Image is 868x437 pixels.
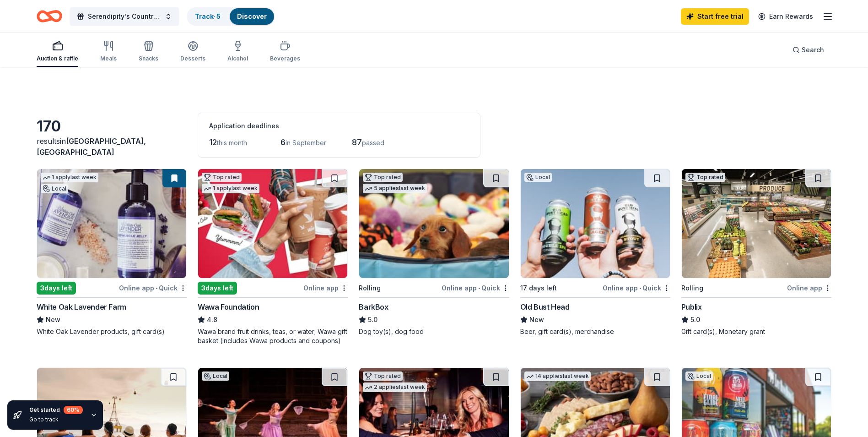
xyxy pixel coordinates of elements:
span: 87 [352,137,362,147]
span: passed [362,139,384,147]
div: Meals [100,55,117,62]
span: 6 [280,137,286,147]
img: Image for Old Bust Head [521,169,670,278]
div: Desserts [180,55,205,62]
a: Start free trial [681,8,749,25]
div: Rolling [359,283,381,294]
button: Track· 5Discover [187,7,275,26]
button: Snacks [139,37,158,67]
div: Get started [29,406,83,414]
div: Top rated [363,173,403,182]
div: 17 days left [520,283,557,294]
div: Wawa brand fruit drinks, teas, or water; Wawa gift basket (includes Wawa products and coupons) [198,327,348,345]
img: Image for BarkBox [359,169,508,278]
div: Old Bust Head [520,301,570,312]
div: Publix [681,301,702,312]
span: 5.0 [368,314,377,325]
span: 5.0 [690,314,700,325]
div: Application deadlines [209,120,469,131]
div: Local [202,371,229,381]
a: Discover [237,12,267,20]
div: Wawa Foundation [198,301,259,312]
a: Image for Wawa FoundationTop rated1 applylast week3days leftOnline appWawa Foundation4.8Wawa bran... [198,169,348,345]
span: Serendipity's Country Gala [88,11,161,22]
div: 60 % [64,406,83,414]
div: 2 applies last week [363,382,427,392]
div: 3 days left [198,282,237,295]
div: Beverages [270,55,300,62]
button: Meals [100,37,117,67]
div: BarkBox [359,301,388,312]
a: Image for Old Bust HeadLocal17 days leftOnline app•QuickOld Bust HeadNewBeer, gift card(s), merch... [520,169,670,336]
div: Online app [303,282,348,294]
span: 12 [209,137,217,147]
button: Search [785,41,831,59]
a: Image for White Oak Lavender Farm1 applylast weekLocal3days leftOnline app•QuickWhite Oak Lavende... [37,169,187,336]
div: Beer, gift card(s), merchandise [520,327,670,336]
div: 1 apply last week [202,184,259,193]
div: Online app Quick [442,282,509,294]
div: Online app [787,282,831,294]
div: 14 applies last week [524,371,591,381]
a: Image for PublixTop ratedRollingOnline appPublix5.0Gift card(s), Monetary grant [681,169,831,336]
a: Image for BarkBoxTop rated5 applieslast weekRollingOnline app•QuickBarkBox5.0Dog toy(s), dog food [359,169,509,336]
span: in [37,137,146,157]
div: Rolling [681,283,703,294]
div: White Oak Lavender Farm [37,301,126,312]
a: Home [37,5,62,27]
img: Image for Publix [682,169,831,278]
span: New [46,314,60,325]
span: 4.8 [207,314,217,325]
span: • [156,284,157,292]
div: Online app Quick [603,282,670,294]
div: Snacks [139,55,158,62]
span: in September [286,139,326,147]
button: Auction & raffle [37,37,78,67]
button: Alcohol [227,37,248,67]
span: • [639,284,641,292]
span: New [529,314,544,325]
div: results [37,136,187,158]
button: Serendipity's Country Gala [70,7,179,26]
div: Top rated [202,173,242,182]
div: Top rated [685,173,725,182]
div: Alcohol [227,55,248,62]
span: • [478,284,480,292]
div: White Oak Lavender products, gift card(s) [37,327,187,336]
div: Online app Quick [119,282,187,294]
span: this month [217,139,247,147]
img: Image for Wawa Foundation [198,169,347,278]
button: Desserts [180,37,205,67]
div: Go to track [29,416,83,423]
span: [GEOGRAPHIC_DATA], [GEOGRAPHIC_DATA] [37,137,146,157]
div: Dog toy(s), dog food [359,327,509,336]
div: Top rated [363,371,403,381]
button: Beverages [270,37,300,67]
div: Gift card(s), Monetary grant [681,327,831,336]
div: Auction & raffle [37,55,78,62]
div: Local [685,371,713,381]
div: Local [524,173,552,182]
a: Earn Rewards [753,8,819,25]
a: Track· 5 [195,12,221,20]
img: Image for White Oak Lavender Farm [37,169,186,278]
div: 3 days left [37,282,76,295]
span: Search [802,44,824,55]
div: Local [41,184,68,193]
div: 170 [37,117,187,136]
div: 1 apply last week [41,173,98,182]
div: 5 applies last week [363,184,427,193]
